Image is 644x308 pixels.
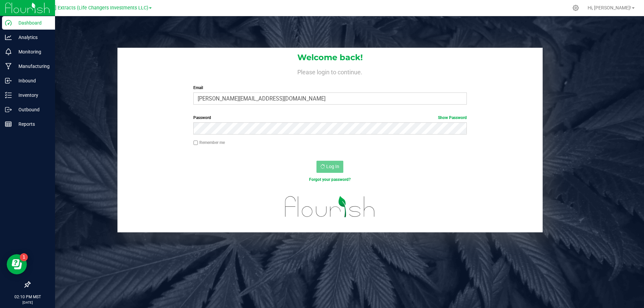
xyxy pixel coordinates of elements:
inline-svg: Manufacturing [5,63,12,70]
label: Email [193,85,467,91]
p: Analytics [12,33,52,41]
p: 02:10 PM MST [3,294,52,300]
inline-svg: Monitoring [5,48,12,55]
input: Remember me [193,141,198,145]
div: Manage settings [572,5,580,11]
h4: Please login to continue. [117,67,543,75]
a: Show Password [438,115,467,120]
p: Manufacturing [12,62,52,70]
img: flourish_logo.svg [277,190,383,224]
inline-svg: Outbound [5,106,12,113]
span: Hi, [PERSON_NAME]! [588,5,631,10]
p: Inventory [12,91,52,99]
p: Monitoring [12,48,52,56]
p: Inbound [12,77,52,85]
span: Password [193,115,211,120]
p: Dashboard [12,19,52,27]
iframe: Resource center [7,254,27,274]
iframe: Resource center unread badge [20,253,28,261]
inline-svg: Inbound [5,77,12,84]
button: Log In [316,161,343,173]
h1: Welcome back! [117,53,543,62]
inline-svg: Reports [5,121,12,127]
p: Reports [12,120,52,128]
span: Log In [326,164,339,169]
inline-svg: Dashboard [5,20,12,26]
label: Remember me [193,140,225,146]
inline-svg: Analytics [5,34,12,41]
span: [PERSON_NAME] Extracts (Life Changers Investments LLC) [19,5,148,11]
p: Outbound [12,106,52,114]
inline-svg: Inventory [5,92,12,99]
p: [DATE] [3,300,52,305]
a: Forgot your password? [309,177,351,182]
